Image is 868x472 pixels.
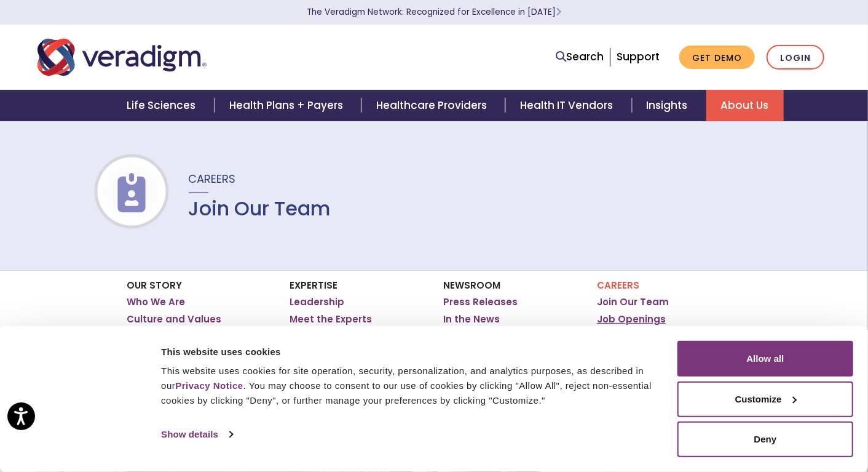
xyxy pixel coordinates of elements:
span: Learn More [556,6,561,18]
a: Job Openings [597,313,666,326]
a: Insights [632,90,706,121]
a: Press Releases [443,296,518,308]
button: Customize [677,382,853,417]
a: About Us [706,90,784,121]
div: This website uses cookies for site operation, security, personalization, and analytics purposes, ... [161,364,663,408]
a: Who We Are [127,296,185,308]
a: Privacy Notice [175,380,243,391]
img: Veradigm logo [37,37,207,78]
a: In the News [443,313,500,326]
div: This website uses cookies [161,345,663,359]
a: Meet the Experts [290,313,372,326]
a: Support [617,49,660,64]
button: Deny [677,422,853,457]
button: Allow all [677,341,853,377]
a: Search [556,49,604,65]
h1: Join Our Team [189,197,331,220]
a: Life Sciences [112,90,214,121]
a: Show details [161,425,232,444]
span: Careers [189,171,236,186]
a: Health IT Vendors [505,90,631,121]
a: The Veradigm Network: Recognized for Excellence in [DATE]Learn More [307,6,561,18]
a: Culture and Values [127,313,221,326]
a: Health Plans + Payers [215,90,361,121]
a: Leadership [290,296,344,308]
a: Join Our Team [597,296,669,308]
a: Login [767,45,824,70]
a: Get Demo [679,46,755,70]
a: Healthcare Providers [361,90,505,121]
